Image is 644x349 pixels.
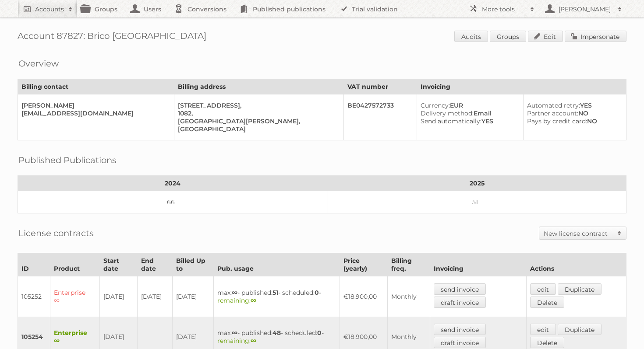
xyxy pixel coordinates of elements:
h2: Overview [18,57,59,70]
th: Pub. usage [214,253,340,276]
strong: 48 [272,329,281,337]
th: Invoicing [417,79,626,94]
h2: More tools [482,5,526,14]
th: Billing address [174,79,344,94]
div: Email [421,109,516,117]
th: Product [50,253,100,276]
a: draft invoice [434,337,486,348]
a: Edit [528,31,563,42]
span: remaining: [217,297,256,304]
strong: ∞ [251,337,256,345]
th: VAT number [344,79,417,94]
span: Automated retry: [527,101,580,109]
td: max: - published: - scheduled: - [214,276,340,317]
strong: 0 [315,289,319,297]
th: Billing freq. [388,253,430,276]
th: Billed Up to [173,253,214,276]
th: 2025 [328,176,626,191]
td: Monthly [388,276,430,317]
th: Start date [100,253,137,276]
th: Actions [527,253,626,276]
strong: 0 [317,329,322,337]
a: edit [530,283,556,295]
th: 2024 [18,176,328,191]
a: Impersonate [565,31,626,42]
a: draft invoice [434,297,486,308]
td: [DATE] [100,276,137,317]
span: Delivery method: [421,109,474,117]
span: Send automatically: [421,117,481,125]
td: 105252 [18,276,50,317]
td: 51 [328,191,626,213]
h2: License contracts [18,227,94,240]
a: Duplicate [558,324,602,335]
div: [STREET_ADDRESS], [178,101,336,109]
div: NO [527,117,619,125]
div: YES [421,117,516,125]
div: EUR [421,101,516,109]
span: Pays by credit card: [527,117,587,125]
h2: New license contract [544,229,613,238]
a: Delete [530,337,564,348]
a: Delete [530,297,564,308]
th: Billing contact [18,79,174,94]
strong: ∞ [232,289,237,297]
a: send invoice [434,324,486,335]
th: Invoicing [430,253,527,276]
h2: Accounts [35,5,64,14]
div: [EMAIL_ADDRESS][DOMAIN_NAME] [21,109,167,117]
h2: Published Publications [18,154,117,167]
a: send invoice [434,283,486,295]
a: Groups [490,31,526,42]
td: [DATE] [137,276,173,317]
th: ID [18,253,50,276]
th: End date [137,253,173,276]
span: remaining: [217,337,256,345]
div: 1082, [178,109,336,117]
div: [GEOGRAPHIC_DATA][PERSON_NAME], [178,117,336,125]
span: Toggle [613,227,626,239]
td: 66 [18,191,328,213]
div: NO [527,109,619,117]
td: Enterprise ∞ [50,276,100,317]
a: Audits [454,31,488,42]
h1: Account 87827: Brico [GEOGRAPHIC_DATA] [18,31,626,44]
a: Duplicate [558,283,602,295]
a: New license contract [539,227,626,239]
div: YES [527,101,619,109]
th: Price (yearly) [340,253,388,276]
strong: 51 [272,289,278,297]
td: €18.900,00 [340,276,388,317]
strong: ∞ [251,297,256,304]
div: [PERSON_NAME] [21,101,167,109]
span: Partner account: [527,109,578,117]
td: BE0427572733 [344,94,417,140]
div: [GEOGRAPHIC_DATA] [178,125,336,133]
td: [DATE] [173,276,214,317]
a: edit [530,324,556,335]
span: Currency: [421,101,450,109]
h2: [PERSON_NAME] [556,5,613,14]
strong: ∞ [232,329,237,337]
